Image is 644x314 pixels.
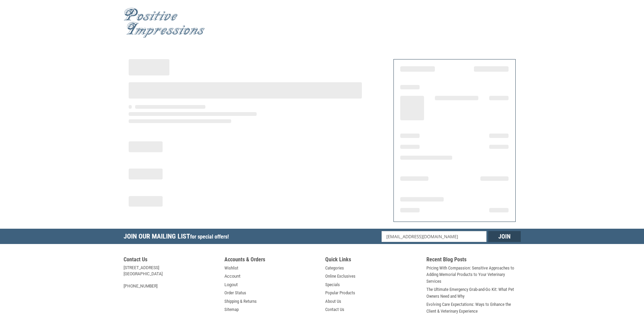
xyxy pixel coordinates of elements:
a: About Us [325,298,341,305]
a: Wishlist [224,265,238,272]
a: Order Status [224,290,246,296]
a: Categories [325,265,344,272]
a: The Ultimate Emergency Grab-and-Go Kit: What Pet Owners Need and Why [426,286,521,299]
h5: Accounts & Orders [224,256,319,265]
address: [STREET_ADDRESS] [GEOGRAPHIC_DATA] [PHONE_NUMBER] [124,265,218,289]
span: for special offers! [190,233,229,240]
h5: Join Our Mailing List [124,229,232,246]
a: Sitemap [224,306,239,313]
h5: Recent Blog Posts [426,256,521,265]
a: Account [224,273,240,280]
a: Online Exclusives [325,273,355,280]
h5: Quick Links [325,256,420,265]
input: Email [382,231,486,242]
a: Pricing With Compassion: Sensitive Approaches to Adding Memorial Products to Your Veterinary Serv... [426,265,521,285]
a: Contact Us [325,306,344,313]
input: Join [488,231,521,242]
a: Logout [224,281,238,288]
img: Positive Impressions [124,8,205,38]
h5: Contact Us [124,256,218,265]
a: Specials [325,281,340,288]
a: Popular Products [325,290,355,296]
a: Shipping & Returns [224,298,257,305]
